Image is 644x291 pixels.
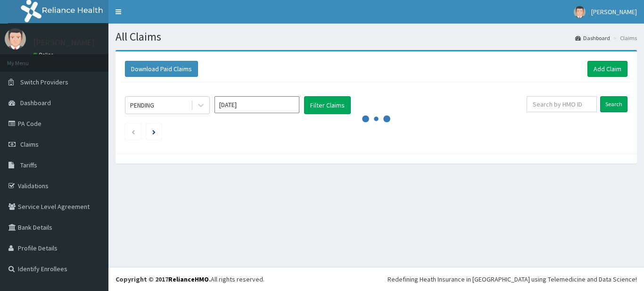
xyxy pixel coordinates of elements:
span: Tariffs [20,161,37,169]
span: Switch Providers [20,78,68,86]
a: Add Claim [587,61,627,77]
a: Online [33,51,56,58]
button: Filter Claims [304,96,351,114]
div: PENDING [130,100,154,110]
span: Dashboard [20,99,51,107]
a: Dashboard [575,34,610,42]
p: [PERSON_NAME] [33,38,95,47]
span: Claims [20,140,39,149]
input: Search by HMO ID [527,96,597,112]
div: Redefining Heath Insurance in [GEOGRAPHIC_DATA] using Telemedicine and Data Science! [388,274,637,284]
a: RelianceHMO [168,275,209,283]
a: Previous page [131,127,135,136]
input: Search [600,96,627,112]
img: User Image [5,28,26,50]
input: Select Month and Year [215,96,299,113]
h1: All Claims [116,31,637,43]
svg: audio-loading [362,105,390,133]
li: Claims [611,34,637,42]
strong: Copyright © 2017 . [116,275,211,283]
span: [PERSON_NAME] [591,8,637,16]
footer: All rights reserved. [108,267,644,291]
button: Download Paid Claims [125,61,198,77]
a: Next page [152,127,156,136]
img: User Image [574,6,586,18]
